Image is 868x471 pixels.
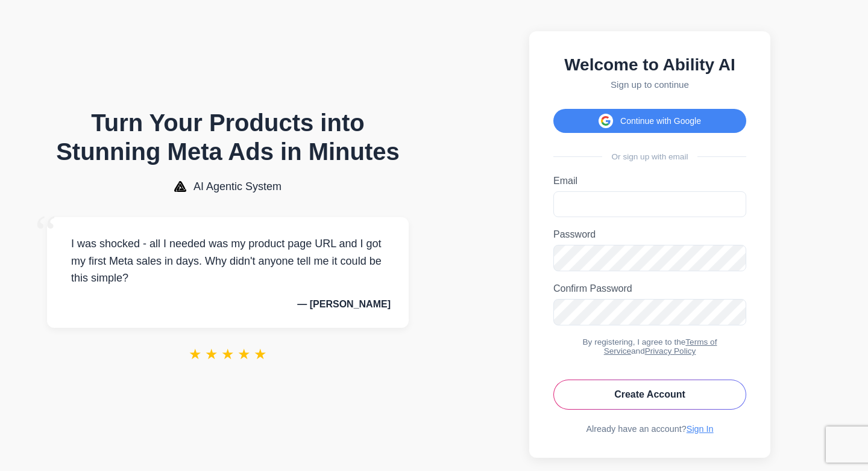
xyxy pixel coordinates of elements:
span: ★ [205,346,218,363]
span: ★ [237,346,251,363]
button: Continue with Google [553,109,746,133]
p: I was shocked - all I needed was my product page URL and I got my first Meta sales in days. Why d... [65,235,391,287]
label: Password [553,229,746,240]
a: Privacy Policy [645,346,696,356]
h1: Turn Your Products into Stunning Meta Ads in Minutes [47,108,409,166]
span: “ [35,205,57,260]
span: AI Agentic System [193,180,281,193]
img: AI Agentic System Logo [174,181,186,192]
label: Email [553,176,746,186]
p: Sign up to continue [553,79,746,90]
p: — [PERSON_NAME] [65,299,391,310]
h2: Welcome to Ability AI [553,55,746,75]
span: ★ [221,346,234,363]
button: Create Account [553,380,746,410]
div: Or sign up with email [553,152,746,161]
a: Terms of Service [604,337,717,356]
label: Confirm Password [553,283,746,294]
a: Sign In [687,424,714,434]
div: Already have an account? [553,424,746,434]
span: ★ [254,346,267,363]
span: ★ [189,346,202,363]
div: By registering, I agree to the and [553,337,746,356]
